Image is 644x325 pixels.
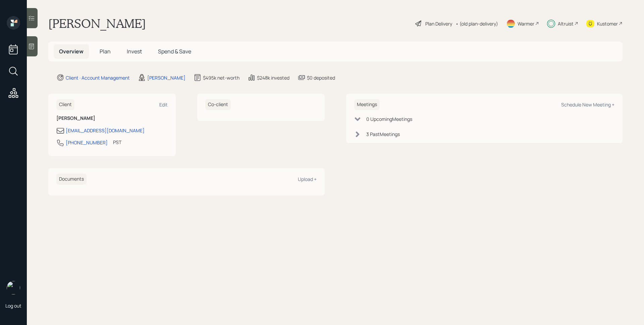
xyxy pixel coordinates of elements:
h6: Client [56,99,74,110]
div: [EMAIL_ADDRESS][DOMAIN_NAME] [66,127,145,134]
h6: Documents [56,174,87,185]
div: $495k net-worth [203,74,239,81]
span: Plan [100,48,111,55]
div: • (old plan-delivery) [455,20,498,27]
div: Kustomer [597,20,618,27]
div: Schedule New Meeting + [561,101,614,108]
div: 3 Past Meeting s [366,131,400,138]
span: Spend & Save [158,48,191,55]
div: Edit [159,101,168,108]
h6: Co-client [205,99,231,110]
img: james-distasi-headshot.png [7,281,20,294]
div: Plan Delivery [425,20,452,27]
div: $0 deposited [307,74,335,81]
h6: Meetings [354,99,380,110]
div: $248k invested [257,74,289,81]
h1: [PERSON_NAME] [48,16,146,31]
span: Overview [59,48,84,55]
div: [PERSON_NAME] [147,74,185,81]
div: Log out [5,303,21,309]
div: [PHONE_NUMBER] [66,139,108,146]
h6: [PERSON_NAME] [56,115,168,121]
span: Invest [127,48,142,55]
div: Altruist [558,20,574,27]
div: 0 Upcoming Meeting s [366,115,412,123]
div: Client · Account Management [66,74,130,81]
div: PST [113,139,121,146]
div: Upload + [298,176,317,182]
div: Warmer [518,20,534,27]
